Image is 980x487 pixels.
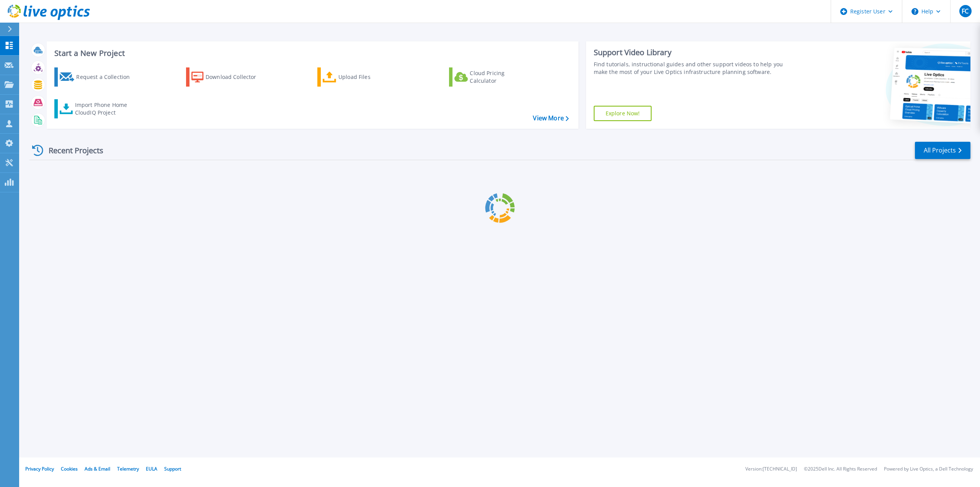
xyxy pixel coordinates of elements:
[206,69,267,85] div: Download Collector
[29,141,114,160] div: Recent Projects
[54,67,140,87] a: Request a Collection
[915,142,970,159] a: All Projects
[745,467,797,472] li: Version: [TECHNICAL_ID]
[317,67,403,87] a: Upload Files
[85,466,110,472] a: Ads & Email
[533,115,568,122] a: View More
[884,467,973,472] li: Powered by Live Optics, a Dell Technology
[470,69,531,85] div: Cloud Pricing Calculator
[146,466,157,472] a: EULA
[594,48,792,57] div: Support Video Library
[962,8,969,14] span: FC
[75,101,135,116] div: Import Phone Home CloudIQ Project
[164,466,181,472] a: Support
[61,466,78,472] a: Cookies
[186,67,271,87] a: Download Collector
[76,69,137,85] div: Request a Collection
[338,69,400,85] div: Upload Files
[25,466,54,472] a: Privacy Policy
[54,49,568,57] h3: Start a New Project
[594,61,792,76] div: Find tutorials, instructional guides and other support videos to help you make the most of your L...
[804,467,877,472] li: © 2025 Dell Inc. All Rights Reserved
[117,466,139,472] a: Telemetry
[594,106,652,121] a: Explore Now!
[449,67,534,87] a: Cloud Pricing Calculator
